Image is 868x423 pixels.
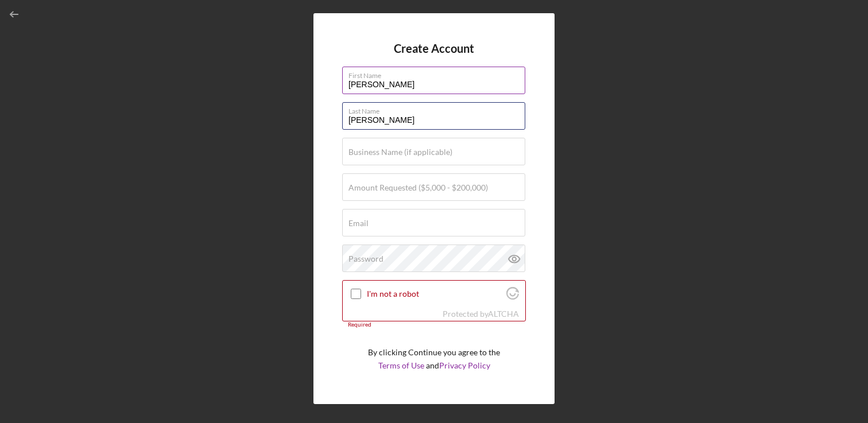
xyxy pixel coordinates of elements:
a: Privacy Policy [439,360,490,370]
div: Protected by [443,309,519,319]
label: I'm not a robot [367,289,503,298]
label: Email [348,219,369,228]
label: Amount Requested ($5,000 - $200,000) [348,183,488,192]
a: Visit Altcha.org [506,292,519,301]
div: Required [342,321,526,328]
h4: Create Account [394,42,474,55]
label: First Name [348,67,525,80]
label: Last Name [348,103,525,115]
label: Business Name (if applicable) [348,148,452,157]
label: Password [348,254,383,263]
p: By clicking Continue you agree to the and [368,346,500,372]
a: Terms of Use [378,360,424,370]
a: Visit Altcha.org [488,309,519,319]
